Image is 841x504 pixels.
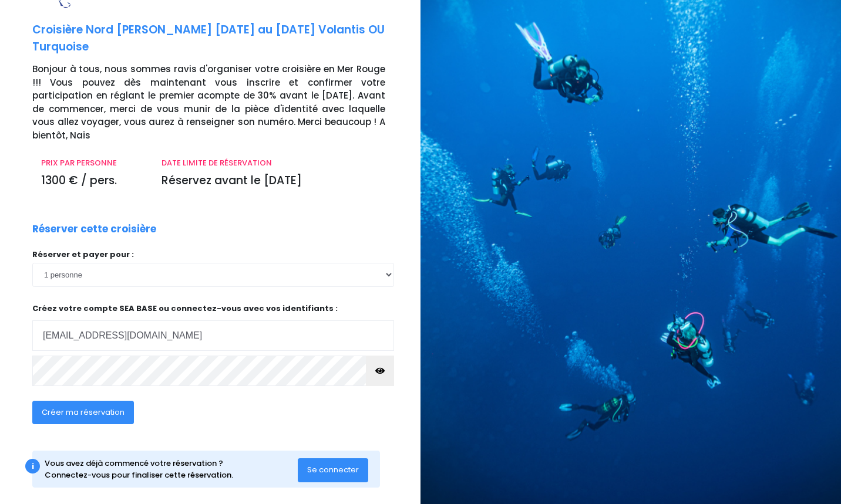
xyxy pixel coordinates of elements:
[32,22,412,55] p: Croisière Nord [PERSON_NAME] [DATE] au [DATE] Volantis OU Turquoise
[42,407,125,418] span: Créer ma réservation
[32,249,394,261] p: Réserver et payer pour :
[32,303,394,351] p: Créez votre compte SEA BASE ou connectez-vous avec vos identifiants :
[307,464,359,475] span: Se connecter
[25,459,40,473] div: i
[41,172,144,190] p: 1300 € / pers.
[32,401,134,424] button: Créer ma réservation
[298,458,368,482] button: Se connecter
[32,63,412,142] p: Bonjour à tous, nous sommes ravis d'organiser votre croisière en Mer Rouge !!! Vous pouvez dès ma...
[41,157,144,169] p: PRIX PAR PERSONNE
[162,172,385,190] p: Réservez avant le [DATE]
[298,465,368,475] a: Se connecter
[32,320,394,351] input: Adresse email
[45,458,298,481] div: Vous avez déjà commencé votre réservation ? Connectez-vous pour finaliser cette réservation.
[162,157,385,169] p: DATE LIMITE DE RÉSERVATION
[32,222,156,237] p: Réserver cette croisière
